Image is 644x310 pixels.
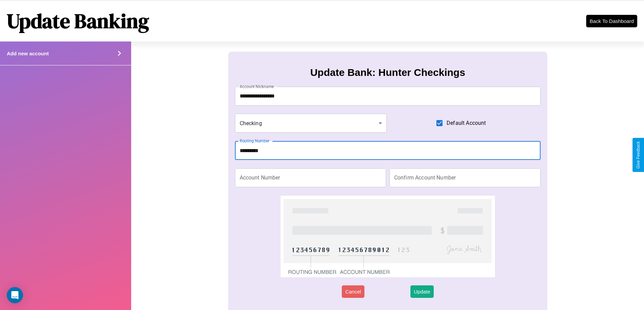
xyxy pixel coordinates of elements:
h1: Update Banking [7,7,149,35]
img: check [281,196,495,277]
span: Default Account [447,119,486,127]
button: Update [410,285,433,298]
label: Account Nickname [240,84,274,89]
div: Give Feedback [636,141,641,169]
div: Checking [235,114,387,133]
button: Cancel [342,285,364,298]
button: Back To Dashboard [586,15,637,27]
div: Open Intercom Messenger [7,287,23,303]
h3: Update Bank: Hunter Checkings [310,67,465,78]
label: Routing Number [240,138,269,144]
h4: Add new account [7,51,49,56]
